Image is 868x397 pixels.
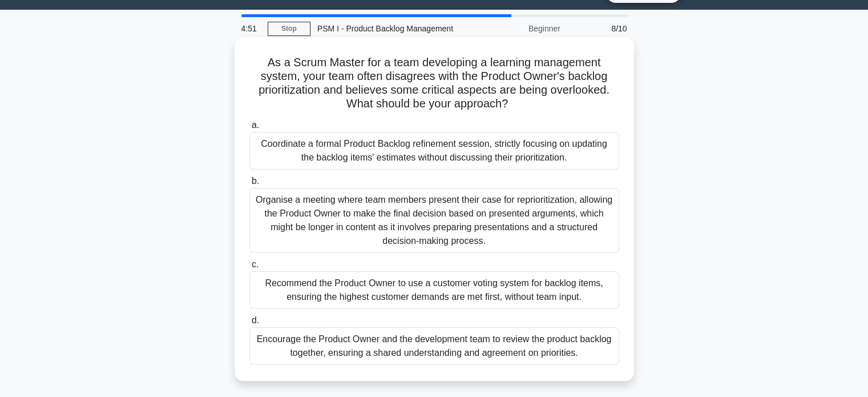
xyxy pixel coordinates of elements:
div: Beginner [467,17,567,40]
div: 4:51 [235,17,268,40]
span: d. [252,315,259,325]
span: a. [252,120,259,130]
h5: As a Scrum Master for a team developing a learning management system, your team often disagrees w... [248,55,620,111]
div: Recommend the Product Owner to use a customer voting system for backlog items, ensuring the highe... [249,271,619,309]
div: 8/10 [567,17,634,40]
span: c. [252,259,259,269]
div: Organise a meeting where team members present their case for reprioritization, allowing the Produ... [249,188,619,253]
div: Encourage the Product Owner and the development team to review the product backlog together, ensu... [249,327,619,365]
span: b. [252,176,259,186]
div: Coordinate a formal Product Backlog refinement session, strictly focusing on updating the backlog... [249,132,619,170]
a: Stop [268,22,310,36]
div: PSM I - Product Backlog Management [310,17,467,40]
